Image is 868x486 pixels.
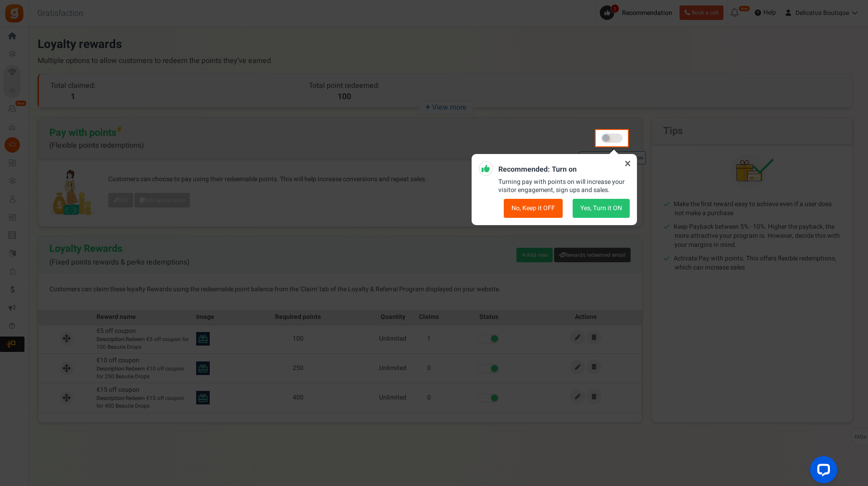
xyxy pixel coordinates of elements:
[498,178,630,194] p: Turning pay with points on will increase your visitor engagement, sign ups and sales.
[504,199,563,218] button: No, Keep it OFF
[498,166,630,174] h5: Recommended: Turn on
[573,199,630,218] button: Yes, Turn it ON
